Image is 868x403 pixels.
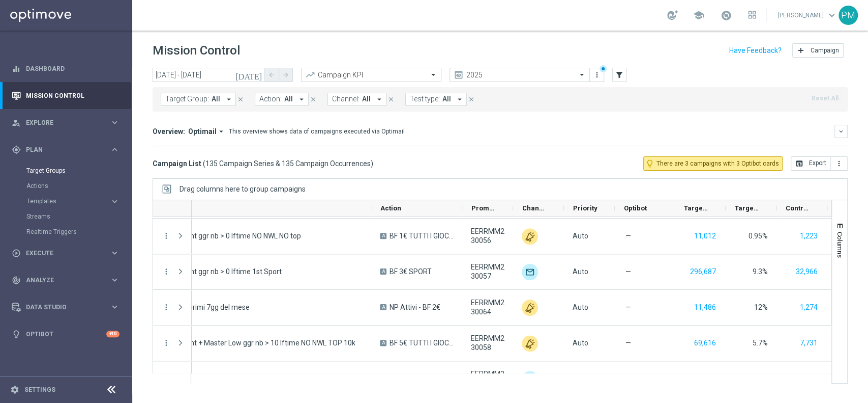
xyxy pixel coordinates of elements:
[410,95,440,103] span: Test type:
[12,303,110,312] div: Data Studio
[625,231,631,240] span: —
[301,68,441,82] ng-select: Campaign KPI
[471,334,504,352] span: EERRMM230058
[471,298,504,316] span: EERRMM230064
[153,127,185,136] h3: Overview:
[836,232,844,258] span: Columns
[106,331,119,337] div: +10
[380,304,386,310] span: A
[522,371,538,387] img: Optimail
[282,71,289,78] i: arrow_forward
[380,268,386,275] span: A
[162,338,171,347] button: more_vert
[684,204,708,212] span: Targeted Customers
[390,231,454,240] span: BF 1€ TUTTI I GIOCHI
[693,230,717,243] button: 11,012
[26,167,106,175] a: Target Groups
[693,10,704,21] span: school
[332,95,360,103] span: Channel:
[11,65,120,73] div: equalizer Dashboard
[26,163,131,178] div: Target Groups
[203,159,205,168] span: (
[11,303,120,311] button: Data Studio keyboard_arrow_right
[26,250,110,256] span: Execute
[593,71,601,79] i: more_vert
[390,338,454,347] span: BF 5€ TUTTI I GIOCHI
[179,185,306,193] span: Drag columns here to group campaigns
[386,94,396,105] button: close
[205,159,371,168] span: 135 Campaign Series & 135 Campaign Occurrences
[279,68,293,82] button: arrow_forward
[12,118,21,127] i: person_search
[110,275,119,285] i: keyboard_arrow_right
[12,249,110,258] div: Execute
[255,93,309,106] button: Action: All arrow_drop_down
[11,249,120,257] div: play_circle_outline Execute keyboard_arrow_right
[522,300,538,316] img: Other
[795,159,803,168] i: open_in_browser
[26,277,110,283] span: Analyze
[309,94,318,105] button: close
[12,276,110,285] div: Analyze
[27,198,110,204] div: Templates
[834,125,848,138] button: keyboard_arrow_down
[161,93,236,106] button: Target Group: All arrow_drop_down
[11,92,120,100] div: Mission Control
[792,43,844,58] button: add Campaign
[387,96,395,103] i: close
[799,337,819,350] button: 7,731
[471,204,496,212] span: Promotions
[12,118,110,127] div: Explore
[10,385,19,394] i: settings
[592,69,602,81] button: more_vert
[110,118,119,127] i: keyboard_arrow_right
[753,339,768,347] span: 5.7%
[110,145,119,154] i: keyboard_arrow_right
[26,82,119,109] a: Mission Control
[799,372,819,385] button: 1,557
[26,55,119,82] a: Dashboard
[26,320,106,347] a: Optibot
[259,95,282,103] span: Action:
[612,68,626,82] button: filter_alt
[11,119,120,127] button: person_search Explore keyboard_arrow_right
[625,303,631,312] span: —
[455,95,464,104] i: arrow_drop_down
[471,227,504,245] span: EERRMM230056
[12,249,21,258] i: play_circle_outline
[162,231,171,240] i: more_vert
[133,231,301,240] span: Churn 0-12M Talent ggr nb > 0 lftime NO NWL NO top
[380,233,386,239] span: A
[643,156,783,171] button: lightbulb_outline There are 3 campaigns with 3 Optibot cards
[11,330,120,338] button: lightbulb Optibot +10
[162,303,171,312] button: more_vert
[26,228,106,236] a: Realtime Triggers
[264,68,279,82] button: arrow_back
[791,159,848,167] multiple-options-button: Export to CSV
[689,265,717,278] button: 296,687
[380,204,401,212] span: Action
[749,232,768,240] span: 0.95%
[185,127,229,136] button: Optimail arrow_drop_down
[693,301,717,314] button: 11,486
[305,70,315,80] i: trending_up
[153,43,240,58] h1: Mission Control
[839,6,858,25] div: PM
[26,304,110,310] span: Data Studio
[693,337,717,350] button: 69,616
[390,303,440,312] span: NP Attivi - BF 2€
[179,185,306,193] div: Row Groups
[624,204,647,212] span: Optibot
[600,65,607,72] div: There are unsaved changes
[468,96,475,103] i: close
[799,301,819,314] button: 1,274
[26,194,131,209] div: Templates
[27,198,100,204] span: Templates
[442,95,451,103] span: All
[791,156,831,171] button: open_in_browser Export
[831,156,848,171] button: more_vert
[162,267,171,276] button: more_vert
[12,55,119,82] div: Dashboard
[284,95,293,103] span: All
